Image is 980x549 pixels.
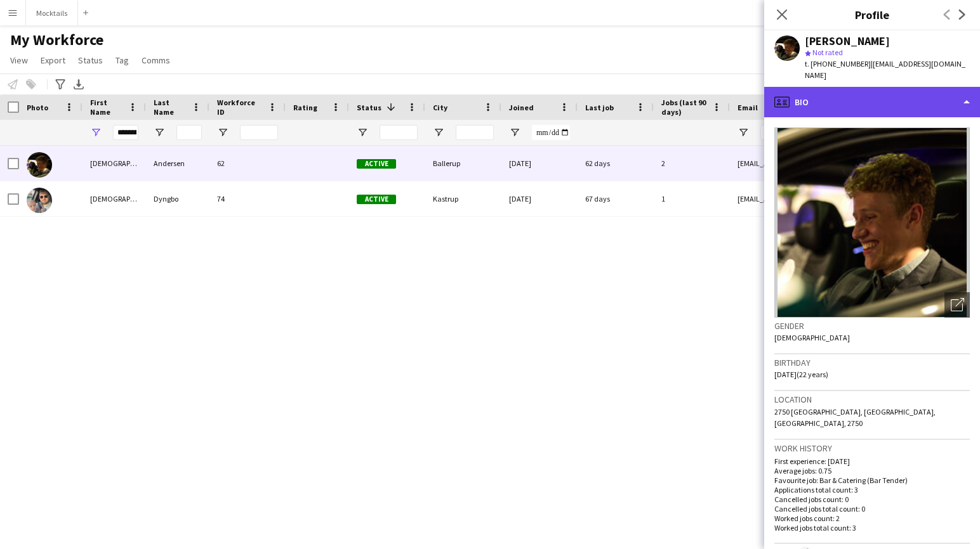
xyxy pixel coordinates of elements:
span: Active [357,195,396,204]
button: Open Filter Menu [90,127,102,138]
input: City Filter Input [456,125,494,140]
h3: Location [774,394,970,405]
span: Photo [27,103,48,112]
button: Open Filter Menu [154,127,165,138]
input: Joined Filter Input [532,125,570,140]
span: City [433,103,447,112]
img: Christian Illum Dyngbo [27,188,52,213]
input: Workforce ID Filter Input [240,125,278,140]
app-action-btn: Advanced filters [53,77,68,92]
h3: Gender [774,320,970,332]
a: Comms [136,52,175,68]
h3: Profile [764,6,980,23]
span: Jobs (last 90 days) [661,98,707,117]
div: 74 [209,181,286,216]
span: Active [357,159,396,169]
span: Status [357,103,381,112]
span: Joined [509,103,534,112]
span: Rating [293,103,317,112]
button: Open Filter Menu [433,127,444,138]
div: 67 days [578,181,654,216]
div: Dyngbo [146,181,209,216]
a: Status [73,52,108,68]
span: Workforce ID [217,98,263,117]
span: Last Name [154,98,187,117]
button: Open Filter Menu [738,127,749,138]
input: Status Filter Input [380,125,418,140]
a: Tag [110,52,134,68]
h3: Birthday [774,357,970,368]
p: Worked jobs total count: 3 [774,523,970,533]
app-action-btn: Export XLSX [71,77,86,92]
button: Open Filter Menu [217,127,228,138]
p: First experience: [DATE] [774,456,970,466]
span: [DATE] (22 years) [774,370,828,379]
span: Last job [585,103,614,112]
div: [DATE] [501,181,578,216]
div: 1 [654,181,730,216]
div: 2 [654,146,730,181]
div: [DEMOGRAPHIC_DATA][PERSON_NAME] [83,181,146,216]
p: Worked jobs count: 2 [774,513,970,523]
p: Favourite job: Bar & Catering (Bar Tender) [774,475,970,485]
p: Average jobs: 0.75 [774,466,970,475]
span: Tag [116,55,129,66]
div: Kastrup [425,181,501,216]
button: Mocktails [26,1,78,25]
a: Export [36,52,70,68]
span: Email [738,103,758,112]
div: 62 days [578,146,654,181]
span: First Name [90,98,123,117]
span: [DEMOGRAPHIC_DATA] [774,333,850,342]
div: Ballerup [425,146,501,181]
img: Crew avatar or photo [774,127,970,318]
input: Email Filter Input [760,125,976,140]
div: [DEMOGRAPHIC_DATA] [83,146,146,181]
span: Comms [142,55,170,66]
div: Bio [764,87,980,117]
div: [PERSON_NAME] [805,36,890,47]
div: 62 [209,146,286,181]
p: Cancelled jobs total count: 0 [774,504,970,513]
span: Not rated [812,48,843,57]
div: Andersen [146,146,209,181]
span: View [10,55,28,66]
div: Open photos pop-in [944,292,970,318]
span: Export [41,55,65,66]
span: My Workforce [10,30,103,49]
p: Applications total count: 3 [774,485,970,494]
h3: Work history [774,442,970,454]
div: [DATE] [501,146,578,181]
span: 2750 [GEOGRAPHIC_DATA], [GEOGRAPHIC_DATA], [GEOGRAPHIC_DATA], 2750 [774,407,936,428]
img: Christian Andersen [27,152,52,178]
span: | [EMAIL_ADDRESS][DOMAIN_NAME] [805,59,965,80]
p: Cancelled jobs count: 0 [774,494,970,504]
span: Status [78,55,103,66]
input: First Name Filter Input [113,125,138,140]
input: Last Name Filter Input [176,125,202,140]
button: Open Filter Menu [357,127,368,138]
span: t. [PHONE_NUMBER] [805,59,871,68]
a: View [5,52,33,68]
button: Open Filter Menu [509,127,520,138]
